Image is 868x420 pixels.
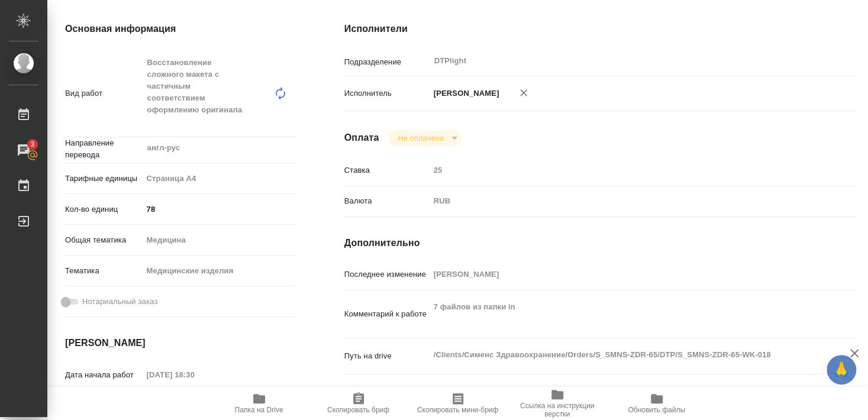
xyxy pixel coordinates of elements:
[143,230,297,250] div: Медицина
[831,357,851,382] span: 🙏
[430,191,812,211] div: RUB
[309,387,408,420] button: Скопировать бриф
[344,195,430,207] p: Валюта
[209,387,309,420] button: Папка на Drive
[143,261,297,281] div: Медицинские изделия
[344,236,855,250] h4: Дополнительно
[65,265,143,277] p: Тематика
[344,164,430,176] p: Ставка
[143,201,297,218] input: ✎ Введи что-нибудь
[344,350,430,362] p: Путь на drive
[23,138,41,150] span: 3
[515,402,600,418] span: Ссылка на инструкции верстки
[408,387,508,420] button: Скопировать мини-бриф
[344,56,430,68] p: Подразделение
[344,269,430,280] p: Последнее изменение
[344,131,379,145] h4: Оплата
[65,22,297,36] h4: Основная информация
[628,406,685,414] span: Обновить файлы
[143,366,246,383] input: Пустое поле
[65,203,143,215] p: Кол-во единиц
[82,296,157,308] span: Нотариальный заказ
[511,80,537,106] button: Удалить исполнителя
[344,88,430,99] p: Исполнитель
[65,88,143,99] p: Вид работ
[65,173,143,185] p: Тарифные единицы
[430,266,812,283] input: Пустое поле
[607,387,706,420] button: Обновить файлы
[65,137,143,161] p: Направление перевода
[394,133,447,143] button: Не оплачена
[508,387,607,420] button: Ссылка на инструкции верстки
[430,161,812,179] input: Пустое поле
[417,406,498,414] span: Скопировать мини-бриф
[65,234,143,246] p: Общая тематика
[65,336,297,350] h4: [PERSON_NAME]
[430,297,812,329] textarea: 7 файлов из папки in
[3,135,44,165] a: 3
[143,169,297,189] div: Страница А4
[65,369,143,381] p: Дата начала работ
[344,22,855,36] h4: Исполнители
[235,406,283,414] span: Папка на Drive
[430,88,499,99] p: [PERSON_NAME]
[327,406,389,414] span: Скопировать бриф
[430,345,812,365] textarea: /Clients/Сименс Здравоохранение/Orders/S_SMNS-ZDR-65/DTP/S_SMNS-ZDR-65-WK-018
[827,355,856,385] button: 🙏
[388,130,461,146] div: В работе
[344,308,430,320] p: Комментарий к работе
